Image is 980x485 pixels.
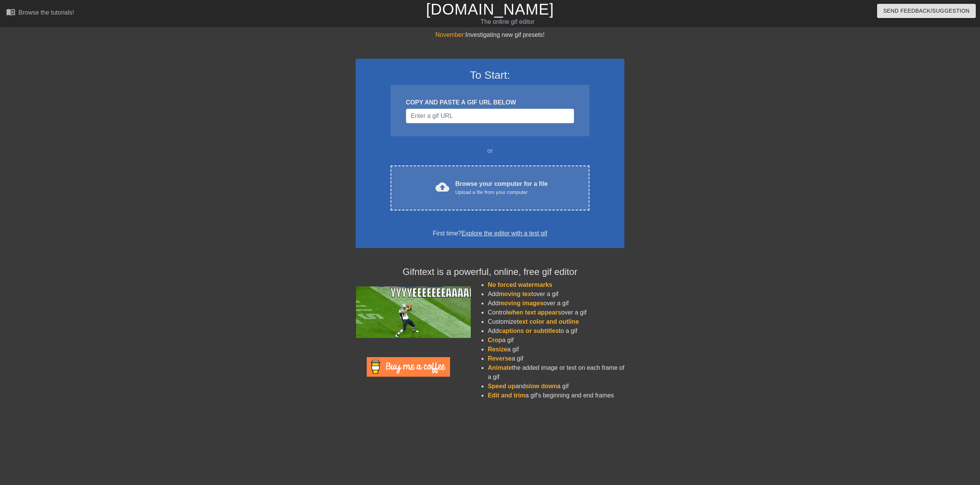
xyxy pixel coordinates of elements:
[426,1,554,18] a: [DOMAIN_NAME]
[6,7,15,17] span: menu_book
[883,6,970,16] span: Send Feedback/Suggestion
[435,180,449,194] span: cloud_upload
[499,328,559,334] span: captions or subtitles
[366,69,614,82] h3: To Start:
[462,230,547,237] a: Explore the editor with a test gif
[488,299,624,308] li: Add over a gif
[6,7,74,19] a: Browse the tutorials!
[356,30,624,40] div: Investigating new gif presets!
[406,98,574,107] div: COPY AND PASTE A GIF URL BELOW
[488,392,525,399] span: Edit and trim
[488,308,624,317] li: Control over a gif
[488,391,624,400] li: a gif's beginning and end frames
[435,31,465,38] span: November:
[488,382,624,391] li: and a gif
[488,363,624,382] li: the added image or text on each frame of a gif
[499,300,543,306] span: moving images
[488,354,624,363] li: a gif
[488,281,552,288] span: No forced watermarks
[406,109,574,123] input: Username
[877,4,976,18] button: Send Feedback/Suggestion
[367,357,450,377] img: Buy Me A Coffee
[455,189,548,196] div: Upload a file from your computer
[488,326,624,336] li: Add to a gif
[331,17,685,26] div: The online gif editor
[488,317,624,326] li: Customize
[488,337,502,343] span: Crop
[488,383,515,389] span: Speed up
[366,229,614,238] div: First time?
[517,318,579,325] span: text color and outline
[488,336,624,345] li: a gif
[488,355,512,362] span: Reverse
[488,290,624,299] li: Add over a gif
[455,179,548,196] div: Browse your computer for a file
[508,309,561,316] span: when text appears
[499,291,533,297] span: moving text
[526,383,557,389] span: slow down
[356,286,471,338] img: football_small.gif
[356,267,624,278] h4: Gifntext is a powerful, online, free gif editor
[488,345,624,354] li: a gif
[488,346,507,353] span: Resize
[488,364,512,371] span: Animate
[18,9,74,16] div: Browse the tutorials!
[376,146,604,156] div: or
